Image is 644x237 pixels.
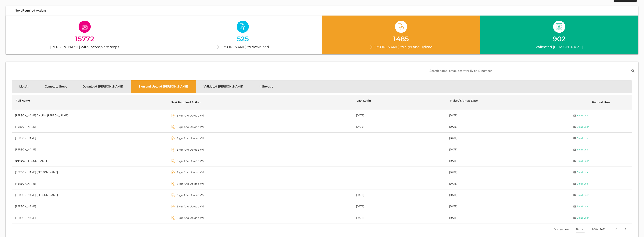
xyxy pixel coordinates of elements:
[480,35,638,42] div: 902
[164,35,322,42] div: 525
[12,133,167,144] td: [PERSON_NAME]
[450,99,478,102] span: Invite / Signup Date
[577,205,589,208] span: Email User
[177,114,205,117] span: Sign And Upload Will
[177,125,205,129] span: Sign And Upload Will
[573,216,589,220] a: Email User
[449,182,457,185] span: [DATE]
[449,148,457,151] span: [DATE]
[449,136,457,140] span: [DATE]
[576,226,585,232] div: 10Rows per page:
[353,212,446,224] td: [DATE]
[12,167,167,178] td: [PERSON_NAME] [PERSON_NAME]
[177,193,205,197] span: Sign And Upload Will
[322,35,480,42] div: 1485
[449,159,457,163] span: [DATE]
[573,171,589,174] a: Email User
[570,95,632,110] th: Remind User
[12,155,167,167] td: Nektaria-[PERSON_NAME]
[353,95,446,110] th: Last Login: Not sorted. Activate to sort ascending.
[12,95,167,110] th: Full Name: Not sorted. Activate to sort ascending.
[577,182,589,186] span: Email User
[573,159,589,163] a: Email User
[554,224,585,235] div: Rows per page:
[177,216,205,220] span: Sign And Upload Will
[449,114,457,117] span: [DATE]
[12,201,167,212] td: [PERSON_NAME]
[177,136,205,140] span: Sign And Upload Will
[357,99,371,102] span: Last Login
[12,80,37,93] div: List All
[353,110,446,121] td: [DATE]
[573,205,589,208] a: Email User
[449,125,457,129] span: [DATE]
[577,216,589,220] span: Email User
[196,80,251,93] div: Validated [PERSON_NAME]
[353,121,446,133] td: [DATE]
[630,68,636,73] button: Search name, email, testator ID or ID number appended action
[573,148,589,152] a: Email User
[577,159,589,163] span: Email User
[353,201,446,212] td: [DATE]
[37,80,75,93] div: Complete Steps
[449,205,457,208] span: [DATE]
[177,148,205,152] span: Sign And Upload Will
[592,101,610,104] span: Remind User
[177,171,205,174] span: Sign And Upload Will
[446,95,570,110] th: Invite / Signup Date: Not sorted. Activate to sort ascending.
[251,80,281,93] div: In Storage
[12,212,167,224] td: [PERSON_NAME]
[171,101,201,104] span: Next Required Action
[6,44,164,50] div: [PERSON_NAME] with incomplete steps
[12,110,167,121] td: [PERSON_NAME] Carolina [PERSON_NAME]
[622,226,629,233] button: Next page
[322,44,480,50] div: [PERSON_NAME] to sign and upload
[6,35,164,42] div: 15772
[177,182,205,186] span: Sign And Upload Will
[577,193,589,197] span: Email User
[449,193,457,197] span: [DATE]
[16,99,30,102] span: Full Name
[12,189,167,201] td: [PERSON_NAME] [PERSON_NAME]
[12,6,638,16] div: Next Required Actions
[577,136,589,140] span: Email User
[12,178,167,189] td: [PERSON_NAME]
[573,125,589,129] a: Email User
[577,125,589,129] span: Email User
[573,193,589,197] a: Email User
[75,80,131,93] div: Download [PERSON_NAME]
[577,171,589,174] span: Email User
[577,148,589,152] span: Email User
[353,189,446,201] td: [DATE]
[12,144,167,155] td: [PERSON_NAME]
[177,159,205,163] span: Sign And Upload Will
[131,80,196,93] div: Sign and Upload [PERSON_NAME]
[573,114,589,117] a: Email User
[573,182,589,186] a: Email User
[573,136,589,140] a: Email User
[449,171,457,174] span: [DATE]
[164,44,322,50] div: [PERSON_NAME] to download
[449,216,457,220] span: [DATE]
[577,114,589,117] span: Email User
[177,205,205,208] span: Sign And Upload Will
[480,44,638,50] div: Validated [PERSON_NAME]
[167,95,353,110] th: Next Required Action
[576,228,578,231] div: 10
[12,121,167,133] td: [PERSON_NAME]
[592,228,605,231] div: 1-10 of 1483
